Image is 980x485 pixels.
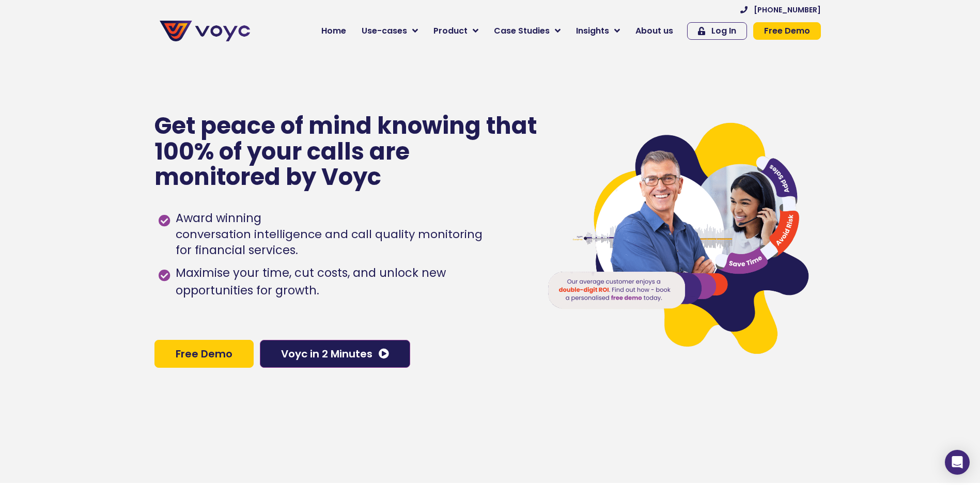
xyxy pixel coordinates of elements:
span: Free Demo [764,27,810,35]
span: Home [321,25,346,37]
span: Product [433,25,468,37]
a: Case Studies [486,21,568,41]
span: [PHONE_NUMBER] [754,6,821,13]
span: Insights [576,25,609,37]
span: Free Demo [176,349,232,359]
a: Home [314,21,354,41]
div: Open Intercom Messenger [945,450,970,475]
a: About us [628,21,681,41]
a: Free Demo [753,22,821,40]
span: Award winning for financial services. [173,210,483,259]
a: Product [426,21,486,41]
img: voyc-full-logo [160,21,250,41]
span: Maximise your time, cut costs, and unlock new opportunities for growth. [173,264,526,300]
span: Log In [711,27,736,35]
p: Get peace of mind knowing that 100% of your calls are monitored by Voyc [154,113,538,190]
a: Use-cases [354,21,426,41]
a: Voyc in 2 Minutes [260,340,410,368]
span: Case Studies [494,25,550,37]
h1: conversation intelligence and call quality monitoring [176,227,483,242]
a: [PHONE_NUMBER] [740,6,821,13]
span: Voyc in 2 Minutes [281,349,372,359]
a: Log In [687,22,747,40]
a: Insights [568,21,628,41]
span: Use-cases [362,25,407,37]
a: Free Demo [154,340,254,368]
span: About us [635,25,673,37]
